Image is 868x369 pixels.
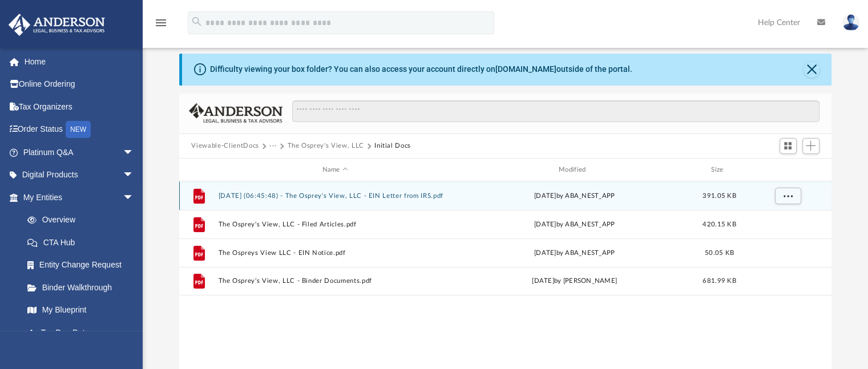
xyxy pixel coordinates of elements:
button: ··· [269,141,277,151]
span: arrow_drop_down [123,186,146,209]
a: My Blueprint [16,299,146,322]
a: [DOMAIN_NAME] [495,64,556,74]
i: menu [154,16,168,30]
a: Entity Change Request [16,254,151,277]
div: [DATE] by ABA_NEST_APP [457,191,691,201]
button: The Osprey’s View, LLC - Binder Documents.pdf [218,278,452,285]
button: More options [774,188,801,205]
button: The Osprey's View, LLC [287,141,364,151]
a: Order StatusNEW [8,118,151,141]
div: [DATE] by ABA_NEST_APP [457,248,691,258]
a: menu [154,22,168,30]
a: Tax Due Dates [16,321,151,344]
i: search [191,15,203,28]
button: [DATE] (06:45:48) - The Osprey's View, LLC - EIN Letter from IRS.pdf [218,192,452,200]
span: 391.05 KB [703,193,736,199]
div: id [747,165,827,175]
img: Anderson Advisors Platinum Portal [5,14,108,36]
button: The Osprey's View, LLC - Filed Articles.pdf [218,221,452,228]
a: Overview [16,209,151,232]
a: CTA Hub [16,231,151,254]
span: arrow_drop_down [123,141,146,164]
a: My Entitiesarrow_drop_down [8,186,151,209]
a: Home [8,50,151,73]
button: Add [802,138,819,154]
input: Search files and folders [292,100,819,122]
span: 50.05 KB [704,250,733,256]
span: 420.15 KB [703,221,736,228]
div: id [184,165,212,175]
div: [DATE] by [PERSON_NAME] [457,277,691,287]
button: Initial Docs [374,141,411,151]
a: Online Ordering [8,73,151,96]
span: arrow_drop_down [123,164,146,187]
a: Platinum Q&Aarrow_drop_down [8,141,151,164]
img: User Pic [842,14,859,31]
button: Close [804,62,819,78]
button: Switch to Grid View [780,138,797,154]
div: Difficulty viewing your box folder? You can also access your account directly on outside of the p... [210,63,632,75]
div: NEW [66,121,91,138]
div: Modified [457,165,692,175]
div: [DATE] by ABA_NEST_APP [457,220,691,230]
a: Digital Productsarrow_drop_down [8,164,151,186]
span: 681.99 KB [703,278,736,285]
a: Tax Organizers [8,95,151,118]
button: Viewable-ClientDocs [191,141,259,151]
div: Size [696,165,742,175]
button: The Ospreys View LLC - EIN Notice.pdf [218,249,452,257]
a: Binder Walkthrough [16,276,151,299]
div: Name [217,165,452,175]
